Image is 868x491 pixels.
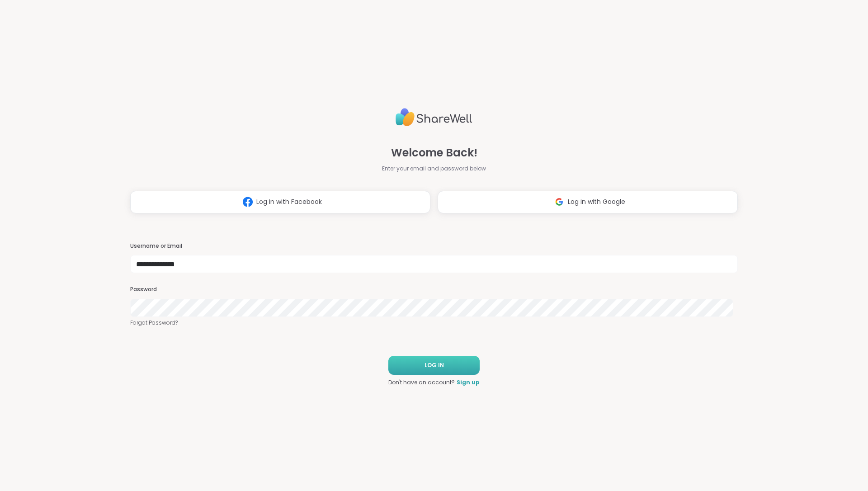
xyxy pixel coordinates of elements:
img: ShareWell Logomark [551,194,568,210]
span: Welcome Back! [391,145,477,161]
span: LOG IN [425,361,444,369]
button: Log in with Google [438,191,738,213]
h3: Password [130,286,738,293]
button: LOG IN [388,356,480,375]
img: ShareWell Logo [396,104,472,130]
button: Log in with Facebook [130,191,430,213]
span: Log in with Facebook [256,197,322,207]
span: Don't have an account? [388,378,455,387]
img: ShareWell Logomark [239,194,256,210]
span: Enter your email and password below [382,165,486,173]
span: Log in with Google [568,197,625,207]
a: Forgot Password? [130,319,738,327]
a: Sign up [457,378,480,387]
h3: Username or Email [130,242,738,250]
